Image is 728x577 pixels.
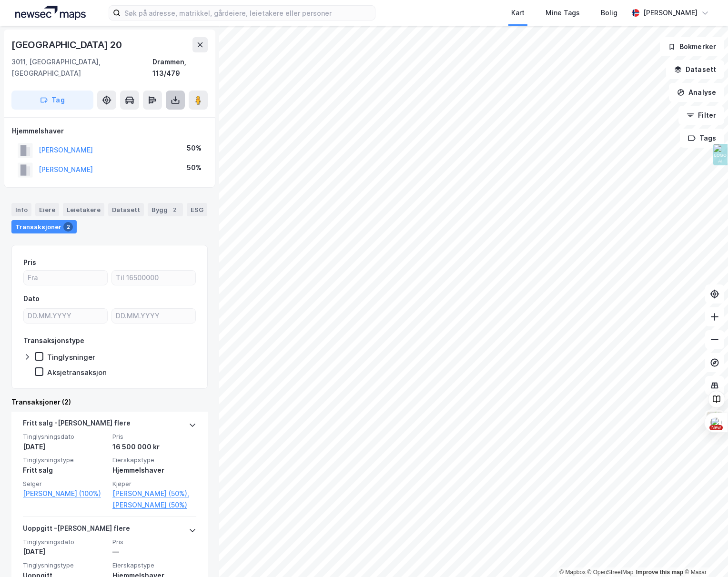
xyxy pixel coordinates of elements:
[23,335,84,346] div: Transaksjonstype
[23,257,36,268] div: Pris
[112,499,196,511] a: [PERSON_NAME] (50%)
[112,488,196,499] a: [PERSON_NAME] (50%),
[15,6,86,20] img: logo.a4113a55bc3d86da70a041830d287a7e.svg
[680,531,728,577] iframe: Chat Widget
[11,37,124,52] div: [GEOGRAPHIC_DATA] 20
[23,523,130,538] div: Uoppgitt - [PERSON_NAME] flere
[680,129,724,148] button: Tags
[187,142,202,154] div: 50%
[23,538,107,546] span: Tinglysningsdato
[35,203,59,216] div: Eiere
[23,456,107,464] span: Tinglysningstype
[187,203,207,216] div: ESG
[112,465,196,476] div: Hjemmelshaver
[148,203,183,216] div: Bygg
[23,465,107,476] div: Fritt salg
[11,91,93,110] button: Tag
[678,106,724,125] button: Filter
[112,538,196,546] span: Pris
[601,7,617,19] div: Bolig
[63,222,73,232] div: 2
[112,271,195,285] input: Til 16500000
[47,368,107,377] div: Aksjetransaksjon
[187,162,202,173] div: 50%
[112,433,196,441] span: Pris
[660,37,724,56] button: Bokmerker
[23,433,107,441] span: Tinglysningsdato
[666,60,724,79] button: Datasett
[23,441,107,453] div: [DATE]
[121,6,375,20] input: Søk på adresse, matrikkel, gårdeiere, leietakere eller personer
[11,203,31,216] div: Info
[23,417,131,433] div: Fritt salg - [PERSON_NAME] flere
[112,480,196,488] span: Kjøper
[559,569,586,576] a: Mapbox
[587,569,634,576] a: OpenStreetMap
[636,569,683,576] a: Improve this map
[11,220,77,233] div: Transaksjoner
[24,309,107,323] input: DD.MM.YYYY
[23,293,40,304] div: Dato
[643,7,698,19] div: [PERSON_NAME]
[11,396,208,408] div: Transaksjoner (2)
[112,561,196,569] span: Eierskapstype
[11,56,152,79] div: 3011, [GEOGRAPHIC_DATA], [GEOGRAPHIC_DATA]
[170,205,179,214] div: 2
[112,441,196,453] div: 16 500 000 kr
[24,271,107,285] input: Fra
[152,56,208,79] div: Drammen, 113/479
[108,203,144,216] div: Datasett
[112,309,195,323] input: DD.MM.YYYY
[112,456,196,464] span: Eierskapstype
[23,546,107,557] div: [DATE]
[23,561,107,569] span: Tinglysningstype
[63,203,104,216] div: Leietakere
[511,7,525,19] div: Kart
[112,546,196,557] div: —
[47,353,95,362] div: Tinglysninger
[546,7,580,19] div: Mine Tags
[23,488,107,499] a: [PERSON_NAME] (100%)
[12,125,207,137] div: Hjemmelshaver
[23,480,107,488] span: Selger
[669,83,724,102] button: Analyse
